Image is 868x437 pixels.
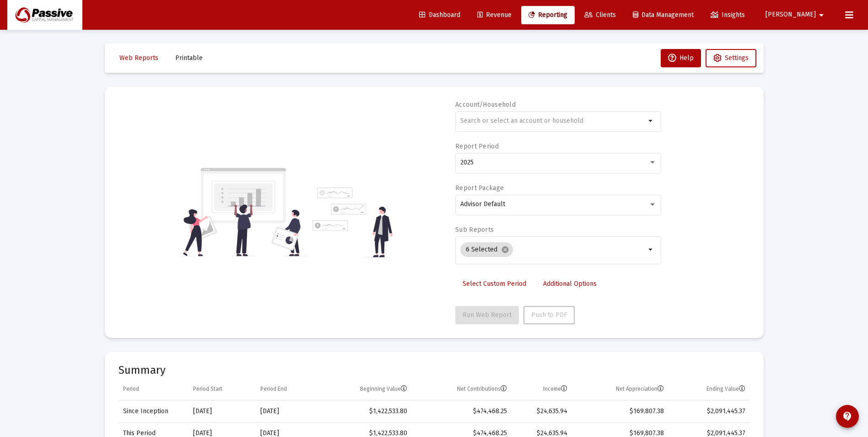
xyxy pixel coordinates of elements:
[119,400,189,422] td: Since Inception
[646,244,657,255] mat-icon: arrow_drop_down
[419,11,460,19] span: Dashboard
[119,54,158,62] span: Web Reports
[455,226,494,234] label: Sub Reports
[14,6,75,24] img: Dashboard
[661,49,701,67] button: Help
[669,400,750,422] td: $2,091,445.37
[463,311,512,319] span: Run Web Report
[181,167,307,257] img: reporting
[412,400,512,422] td: $474,468.25
[455,142,499,150] label: Report Period
[119,378,189,400] td: Column Period
[512,400,572,422] td: $24,635.94
[460,158,474,166] span: 2025
[633,11,694,19] span: Data Management
[189,378,256,400] td: Column Period Start
[175,54,203,62] span: Printable
[460,200,505,208] span: Advisor Default
[521,6,575,24] a: Reporting
[457,385,507,393] div: Net Contributions
[260,407,314,416] div: [DATE]
[706,49,756,67] button: Settings
[501,246,509,254] mat-icon: cancel
[463,280,526,288] span: Select Custom Period
[584,11,616,19] span: Clients
[577,6,623,24] a: Clients
[455,184,504,192] label: Report Package
[112,49,166,67] button: Web Reports
[460,240,646,259] mat-chip-list: Selection
[669,378,750,400] td: Column Ending Value
[123,385,139,393] div: Period
[616,385,664,393] div: Net Appreciation
[646,115,657,126] mat-icon: arrow_drop_down
[528,11,567,19] span: Reporting
[703,6,752,24] a: Insights
[119,366,750,375] mat-card-title: Summary
[725,54,749,62] span: Settings
[572,378,669,400] td: Column Net Appreciation
[572,400,669,422] td: $169,807.38
[816,6,827,24] mat-icon: arrow_drop_down
[193,407,251,416] div: [DATE]
[319,378,412,400] td: Column Beginning Value
[523,306,575,324] button: Push to PDF
[755,5,838,24] button: [PERSON_NAME]
[319,400,412,422] td: $1,422,533.80
[412,6,468,24] a: Dashboard
[543,280,597,288] span: Additional Options
[256,378,319,400] td: Column Period End
[706,385,745,393] div: Ending Value
[531,311,567,319] span: Push to PDF
[168,49,210,67] button: Printable
[842,411,853,422] mat-icon: contact_support
[360,385,407,393] div: Beginning Value
[512,378,572,400] td: Column Income
[470,6,519,24] a: Revenue
[455,306,519,324] button: Run Web Report
[711,11,745,19] span: Insights
[625,6,701,24] a: Data Management
[193,385,222,393] div: Period Start
[460,242,513,257] mat-chip: 6 Selected
[460,117,646,125] input: Search or select an account or household
[766,11,816,19] span: [PERSON_NAME]
[313,187,393,257] img: reporting-alt
[412,378,512,400] td: Column Net Contributions
[455,101,516,109] label: Account/Household
[260,385,287,393] div: Period End
[543,385,567,393] div: Income
[668,54,694,62] span: Help
[477,11,512,19] span: Revenue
